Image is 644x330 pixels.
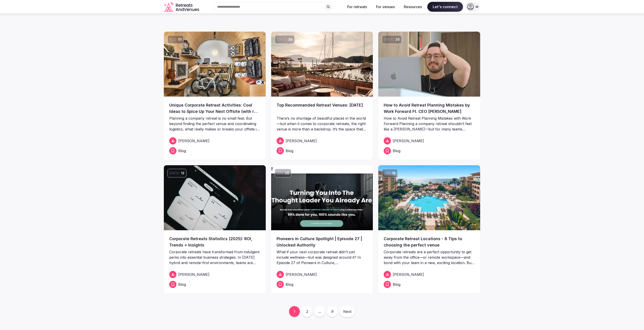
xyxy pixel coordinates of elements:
a: Corporate Retreat Locations - 8 Tips to choosing the perfect venue [384,236,475,248]
img: Pioneers in Culture Spotlight | Episode 27 | Unlocked Authority [271,165,373,230]
span: [PERSON_NAME] [393,272,424,277]
a: Jun18 [378,165,480,230]
a: Visit the homepage [164,2,200,12]
span: [PERSON_NAME] [178,272,209,277]
span: Blog [286,148,293,153]
a: Blog [384,281,475,288]
span: 12 [181,171,184,175]
img: Corporate Retreats Statistics (2025): ROI, Trends + Insights [164,165,266,230]
span: Jun [277,171,283,175]
a: [DATE]12 [164,165,266,230]
img: Corporate Retreat Locations - 8 Tips to choosing the perfect venue [378,165,480,230]
a: Corporate Retreats Statistics (2025): ROI, Trends + Insights [169,236,260,248]
span: Blog [286,282,293,287]
img: Top Recommended Retreat Venues: July 2025 [271,32,373,97]
span: Aug [169,37,176,42]
a: Blog [277,147,368,154]
span: [PERSON_NAME] [286,138,317,144]
span: 18 [392,171,396,175]
a: Top Recommended Retreat Venues: [DATE] [277,102,368,115]
a: Aug01 [164,32,266,97]
span: Blog [393,148,400,153]
p: What if your next corporate retreat didn’t just include wellness—but was designed around it? In E... [277,249,368,265]
button: For retreats [344,2,371,12]
a: Blog [277,281,368,288]
a: [PERSON_NAME] [277,137,368,144]
a: [PERSON_NAME] [277,271,368,278]
span: Blog [393,282,400,287]
span: [PERSON_NAME] [178,138,209,144]
p: Corporate retreats have transformed from indulgent perks into essential business strategies. In [... [169,249,260,265]
a: [PERSON_NAME] [384,271,475,278]
a: [PERSON_NAME] [169,137,260,144]
p: Corporate retreats are a perfect opportunity to get away from the office—or remote workspace—and ... [384,249,475,265]
p: Planning a company retreat is no small feat. But beyond finding the perfect venue and coordinatin... [169,116,260,132]
a: 2 [302,306,313,317]
button: Resources [400,2,425,12]
a: Unique Corporate Retreat Activities: Cool Ideas to Spice Up Your Next Offsite (with real world ex... [169,102,260,115]
a: [PERSON_NAME] [384,137,475,144]
span: [DATE] [277,37,287,42]
span: [DATE] [169,171,179,175]
button: For venues [372,2,398,12]
a: Blog [169,147,260,154]
a: How to Avoid Retreat Planning Mistakes by Work Forward Ft. CEO [PERSON_NAME] [384,102,475,115]
a: Blog [384,147,475,154]
span: Jun [384,171,390,175]
a: [DATE]20 [378,32,480,97]
p: There’s no shortage of beautiful places in the world—but when it comes to corporate retreats, the... [277,116,368,132]
a: Blog [169,281,260,288]
span: 30 [288,37,293,42]
p: How to Avoid Retreat Planning Mistakes with Work Forward Planning a company retreat shouldn’t fee... [384,116,475,132]
span: Let's connect [427,2,463,12]
img: How to Avoid Retreat Planning Mistakes by Work Forward Ft. CEO Brian Elliott [378,32,480,97]
span: 01 [178,37,182,42]
svg: Retreats and Venues company logo [164,2,200,12]
img: Unique Corporate Retreat Activities: Cool Ideas to Spice Up Your Next Offsite (with real world ex... [164,32,266,97]
a: Jun28 [271,165,373,230]
a: 9 [327,306,338,317]
span: 28 [285,171,289,175]
span: Blog [178,148,186,153]
a: Pioneers in Culture Spotlight | Episode 27 | Unlocked Authority [277,236,368,248]
a: [DATE]30 [271,32,373,97]
span: [PERSON_NAME] [286,272,317,277]
span: 20 [395,37,400,42]
a: Next [340,306,355,317]
span: [DATE] [384,37,394,42]
span: [PERSON_NAME] [393,138,424,144]
span: Blog [178,282,186,287]
a: [PERSON_NAME] [169,271,260,278]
